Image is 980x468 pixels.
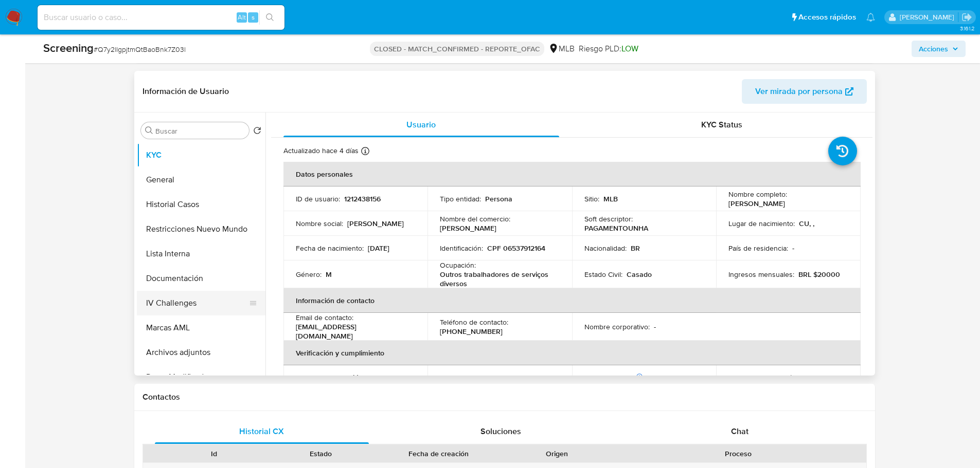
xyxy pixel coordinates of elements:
button: KYC [137,143,265,167]
button: Marcas AML [137,315,265,340]
span: 3.161.2 [960,24,975,32]
p: Email de contacto : [296,313,353,322]
p: Ingresos mensuales : [728,270,794,279]
p: BR [631,244,640,253]
button: General [137,167,265,192]
p: CU, , [799,219,814,228]
p: No [649,373,658,382]
button: IV Challenges [137,291,257,315]
p: - [792,244,794,253]
input: Buscar [155,126,245,136]
span: LOW [621,43,638,54]
p: Nivel de KYC : [296,373,338,382]
button: Archivos adjuntos [137,340,265,365]
div: Fecha de creación [381,448,496,459]
p: Tipo entidad : [440,194,481,203]
p: 1212438156 [344,194,381,203]
button: Lista Interna [137,241,265,266]
p: Sujeto obligado : [440,373,491,382]
button: Ver mirada por persona [742,79,867,104]
p: CPF 06537912164 [487,244,545,253]
p: Tipo de Confirmación PEP : [728,373,812,382]
p: [EMAIL_ADDRESS][DOMAIN_NAME] [296,322,412,341]
p: verified [343,373,367,382]
p: Nacionalidad : [584,244,627,253]
button: Volver al orden por defecto [253,126,261,138]
th: Datos personales [283,162,861,186]
span: Riesgo PLD: [579,43,638,54]
button: Documentación [137,266,265,291]
p: [PERSON_NAME] [440,223,496,233]
p: Teléfono de contacto : [440,317,508,327]
p: Nombre completo : [728,190,787,199]
p: [DATE] [368,244,389,253]
span: Usuario [406,119,436,130]
span: s [252,12,255,22]
p: ID de usuario : [296,194,340,203]
p: Identificación : [440,244,483,253]
span: Ver mirada por persona [755,79,843,104]
p: Género : [296,270,322,279]
p: CLOSED - MATCH_CONFIRMED - REPORTE_OFAC [370,42,544,56]
span: KYC Status [701,119,742,130]
span: # Q7y2lIgpjtmQtBaoBnk7Z03l [94,44,186,54]
span: Soluciones [480,425,521,437]
span: Acciones [919,41,948,57]
h1: Información de Usuario [142,86,229,97]
button: Datos Modificados [137,365,265,389]
input: Buscar usuario o caso... [38,11,284,24]
p: - [495,373,497,382]
span: Chat [731,425,749,437]
p: Ocupación : [440,260,476,270]
button: Historial Casos [137,192,265,217]
p: País de residencia : [728,244,788,253]
p: Persona [485,194,512,203]
span: Historial CX [239,425,284,437]
button: Acciones [912,41,966,57]
p: Fecha de nacimiento : [296,244,364,253]
div: Id [168,448,260,459]
p: [PERSON_NAME] [347,219,404,228]
p: MLB [603,194,618,203]
p: Lugar de nacimiento : [728,219,795,228]
h1: Contactos [142,392,867,402]
a: Notificaciones [866,13,875,22]
p: [PHONE_NUMBER] [440,327,503,336]
button: Restricciones Nuevo Mundo [137,217,265,241]
p: Actualizado hace 4 días [283,146,359,156]
span: Accesos rápidos [798,12,856,23]
span: Alt [238,12,246,22]
p: Casado [627,270,652,279]
p: M [326,270,332,279]
p: Nombre social : [296,219,343,228]
p: Nombre corporativo : [584,322,650,331]
div: Proceso [617,448,859,459]
p: Estado Civil : [584,270,622,279]
button: search-icon [259,10,280,25]
p: Outros trabalhadores de serviços diversos [440,270,556,288]
p: Nombre del comercio : [440,214,510,223]
a: Salir [961,12,972,23]
div: Estado [275,448,367,459]
p: [PERSON_NAME] [728,199,785,208]
p: - [816,373,818,382]
p: - [654,322,656,331]
p: Soft descriptor : [584,214,633,223]
th: Información de contacto [283,288,861,313]
p: nicolas.tyrkiel@mercadolibre.com [900,12,958,22]
div: Origen [511,448,603,459]
p: PEP confirmado : [584,373,645,382]
p: Sitio : [584,194,599,203]
b: Screening [43,40,94,56]
p: BRL $20000 [798,270,840,279]
div: MLB [548,43,575,54]
p: PAGAMENTOUNHA [584,223,648,233]
th: Verificación y cumplimiento [283,341,861,365]
button: Buscar [145,126,153,135]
